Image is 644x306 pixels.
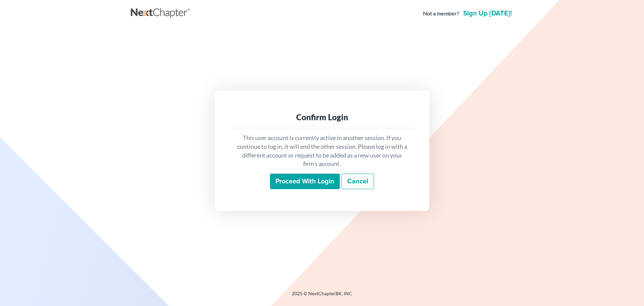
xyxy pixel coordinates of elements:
[341,174,374,189] a: Cancel
[131,290,513,302] div: 2025 © NextChapterBK, INC
[462,10,513,17] a: Sign up [DATE]!
[423,10,459,17] strong: Not a member?
[236,134,408,168] p: This user account is currently active in another session. If you continue to log in, it will end ...
[270,174,340,189] input: Proceed with login
[236,112,408,123] div: Confirm Login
